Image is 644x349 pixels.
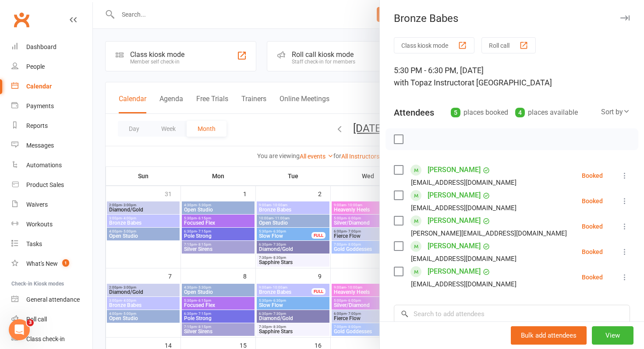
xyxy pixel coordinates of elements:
[592,326,633,345] button: View
[11,57,92,77] a: People
[26,63,45,70] div: People
[428,214,481,228] a: [PERSON_NAME]
[11,234,92,254] a: Tasks
[394,37,474,53] button: Class kiosk mode
[11,77,92,96] a: Calendar
[26,83,52,90] div: Calendar
[481,37,536,53] button: Roll call
[11,290,92,310] a: General attendance kiosk mode
[26,221,53,228] div: Workouts
[467,78,552,87] span: at [GEOGRAPHIC_DATA]
[9,319,30,340] iframe: Intercom live chat
[26,181,64,188] div: Product Sales
[26,260,58,267] div: What's New
[428,163,481,177] a: [PERSON_NAME]
[62,259,69,267] span: 1
[411,253,517,264] div: [EMAIL_ADDRESS][DOMAIN_NAME]
[428,264,481,278] a: [PERSON_NAME]
[394,78,467,87] span: with Topaz Instructor
[411,278,517,290] div: [EMAIL_ADDRESS][DOMAIN_NAME]
[26,201,48,208] div: Waivers
[451,108,460,117] div: 5
[411,228,567,239] div: [PERSON_NAME][EMAIL_ADDRESS][DOMAIN_NAME]
[515,106,578,119] div: places available
[11,254,92,274] a: What's New1
[11,155,92,175] a: Automations
[394,106,434,119] div: Attendees
[582,274,603,280] div: Booked
[26,102,54,109] div: Payments
[515,108,525,117] div: 4
[582,223,603,229] div: Booked
[11,37,92,57] a: Dashboard
[582,198,603,204] div: Booked
[26,296,80,303] div: General attendance
[411,202,517,214] div: [EMAIL_ADDRESS][DOMAIN_NAME]
[26,122,48,129] div: Reports
[582,173,603,179] div: Booked
[511,326,587,345] button: Bulk add attendees
[601,106,630,118] div: Sort by
[27,319,34,326] span: 3
[394,305,630,323] input: Search to add attendees
[428,188,481,202] a: [PERSON_NAME]
[394,64,630,89] div: 5:30 PM - 6:30 PM, [DATE]
[26,43,57,50] div: Dashboard
[11,310,92,329] a: Roll call
[11,215,92,234] a: Workouts
[11,175,92,195] a: Product Sales
[11,136,92,155] a: Messages
[11,195,92,215] a: Waivers
[26,142,54,149] div: Messages
[380,12,644,25] div: Bronze Babes
[26,335,65,342] div: Class check-in
[26,162,62,169] div: Automations
[582,249,603,255] div: Booked
[11,96,92,116] a: Payments
[428,239,481,253] a: [PERSON_NAME]
[451,106,508,119] div: places booked
[11,329,92,349] a: Class kiosk mode
[11,9,32,31] a: Clubworx
[411,177,517,188] div: [EMAIL_ADDRESS][DOMAIN_NAME]
[26,240,42,247] div: Tasks
[26,316,47,323] div: Roll call
[11,116,92,136] a: Reports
